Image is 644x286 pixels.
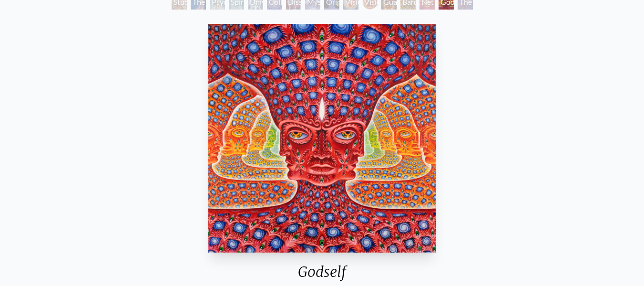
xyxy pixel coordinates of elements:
img: Godself-2012-Alex-Grey-watermarked.jpeg [208,24,436,253]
